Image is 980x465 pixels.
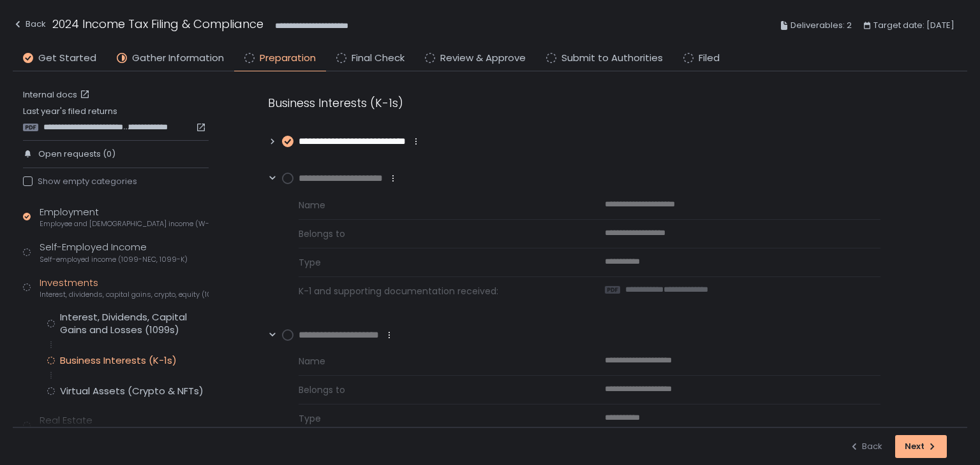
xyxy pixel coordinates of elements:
[40,413,176,438] div: Real Estate
[40,240,188,264] div: Self-Employed Income
[13,17,46,32] div: Back
[352,51,405,66] span: Final Check
[260,51,316,66] span: Preparation
[60,354,177,367] div: Business Interests (K-1s)
[38,51,96,66] span: Get Started
[905,441,937,452] div: Next
[895,435,947,458] button: Next
[299,285,574,297] span: K-1 and supporting documentation received:
[23,106,209,132] div: Last year's filed returns
[23,89,93,101] a: Internal docs
[299,355,574,368] span: Name
[561,51,663,66] span: Submit to Authorities
[849,441,882,452] div: Back
[849,435,882,458] button: Back
[268,94,880,111] div: Business Interests (K-1s)
[299,256,574,269] span: Type
[699,51,720,66] span: Filed
[40,290,209,299] span: Interest, dividends, capital gains, crypto, equity (1099s, K-1s)
[60,385,204,397] div: Virtual Assets (Crypto & NFTs)
[13,15,46,36] button: Back
[52,15,264,32] h1: 2024 Income Tax Filing & Compliance
[299,227,574,240] span: Belongs to
[40,255,188,264] span: Self-employed income (1099-NEC, 1099-K)
[40,205,209,229] div: Employment
[38,148,115,160] span: Open requests (0)
[60,311,209,336] div: Interest, Dividends, Capital Gains and Losses (1099s)
[40,219,209,229] span: Employee and [DEMOGRAPHIC_DATA] income (W-2s)
[440,51,526,66] span: Review & Approve
[873,18,954,33] span: Target date: [DATE]
[299,412,574,425] span: Type
[132,51,224,66] span: Gather Information
[791,18,852,33] span: Deliverables: 2
[299,383,574,396] span: Belongs to
[299,199,574,211] span: Name
[40,276,209,300] div: Investments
